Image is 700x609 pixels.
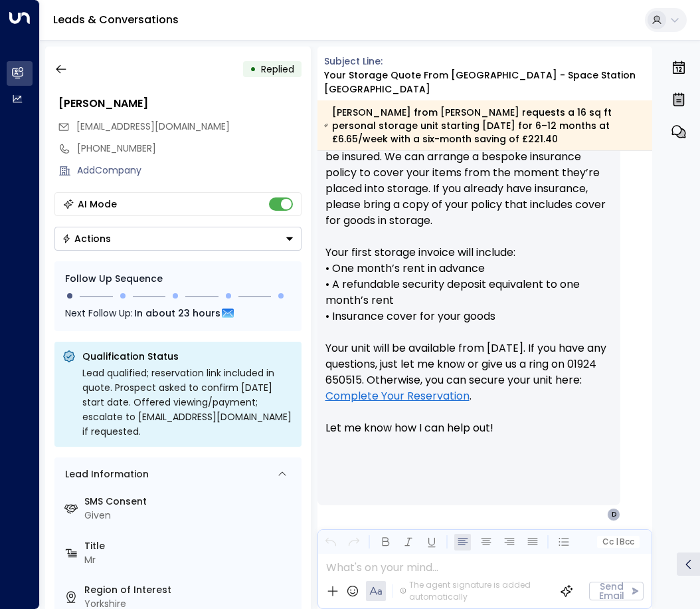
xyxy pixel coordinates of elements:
label: SMS Consent [84,495,296,509]
a: Complete Your Reservation [325,388,470,404]
div: Button group with a nested menu [54,227,302,251]
button: Redo [345,534,362,550]
div: AddCompany [77,164,302,178]
label: Title [84,539,296,553]
span: [EMAIL_ADDRESS][DOMAIN_NAME] [76,120,230,133]
div: Lead Information [60,467,149,481]
div: [PERSON_NAME] [58,96,302,112]
span: Subject Line: [324,55,383,68]
div: The agent signature is added automatically [400,579,550,603]
div: [PERSON_NAME] from [PERSON_NAME] requests a 16 sq ft personal storage unit starting [DATE] for 6–... [324,106,645,146]
button: Undo [322,534,339,550]
div: Given [84,509,296,523]
p: Qualification Status [82,350,294,363]
div: AI Mode [78,197,117,211]
div: Next Follow Up: [65,306,291,320]
a: Leads & Conversations [53,12,179,27]
div: D [607,508,620,521]
span: Replied [261,62,294,76]
label: Region of Interest [84,583,296,597]
div: Lead qualified; reservation link included in quote. Prospect asked to confirm [DATE] start date. ... [82,366,294,439]
div: Your storage quote from [GEOGRAPHIC_DATA] - Space Station [GEOGRAPHIC_DATA] [324,68,653,96]
span: Cc Bcc [602,537,634,547]
button: Actions [54,227,302,251]
span: darrensalter123@hotmail.com [76,120,230,134]
span: | [615,537,618,547]
div: • [250,57,256,81]
span: In about 23 hours [134,306,220,320]
div: Actions [62,233,111,245]
button: Cc|Bcc [597,536,640,548]
div: Mr [84,553,296,567]
div: [PHONE_NUMBER] [77,142,302,156]
div: Follow Up Sequence [65,272,291,286]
